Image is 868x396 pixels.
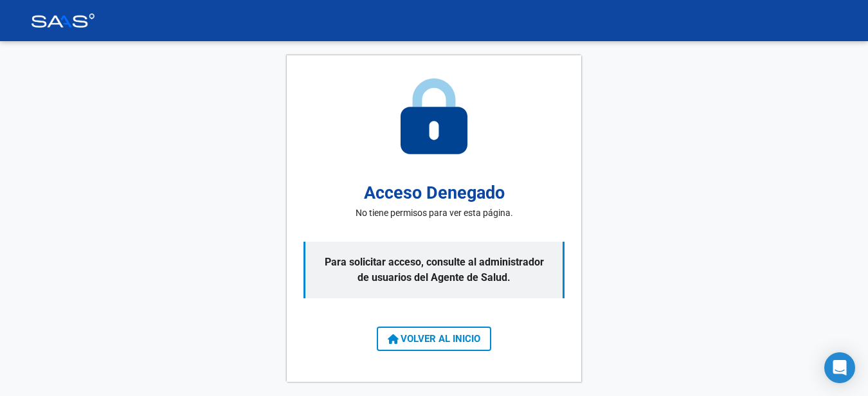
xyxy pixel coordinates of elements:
[364,180,505,206] h2: Acceso Denegado
[388,333,480,345] span: VOLVER AL INICIO
[356,206,513,220] p: No tiene permisos para ver esta página.
[31,14,95,28] img: Logo SAAS
[303,242,565,298] p: Para solicitar acceso, consulte al administrador de usuarios del Agente de Salud.
[401,78,467,154] img: access-denied
[824,352,855,383] div: Open Intercom Messenger
[377,327,491,351] button: VOLVER AL INICIO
